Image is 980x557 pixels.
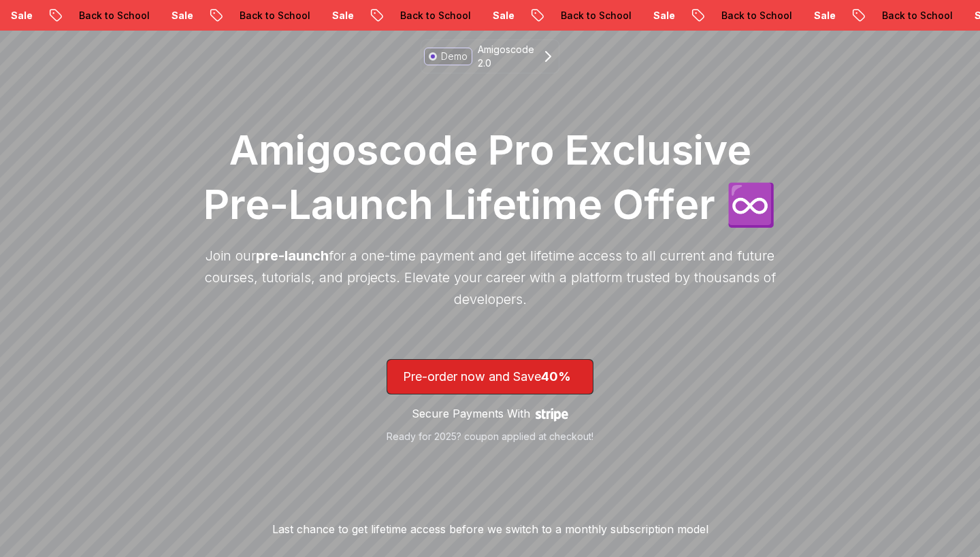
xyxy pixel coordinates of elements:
span: 40% [541,369,571,384]
p: Sale [642,9,686,22]
p: Join our for a one-time payment and get lifetime access to all current and future courses, tutori... [197,245,783,310]
p: Secure Payments With [412,405,530,422]
a: lifetime-access [387,359,593,443]
p: Sale [803,9,847,22]
a: DemoAmigoscode 2.0 [421,39,559,73]
span: pre-launch [256,248,329,264]
p: Back to School [68,9,161,22]
p: Amigoscode 2.0 [478,43,534,70]
p: Back to School [871,9,964,22]
p: Sale [161,9,204,22]
p: Back to School [710,9,803,22]
p: Back to School [550,9,642,22]
p: Back to School [229,9,321,22]
p: Last chance to get lifetime access before we switch to a monthly subscription model [272,521,708,537]
p: Sale [482,9,525,22]
p: Back to School [389,9,482,22]
p: Sale [321,9,365,22]
p: Ready for 2025? coupon applied at checkout! [387,430,593,443]
h1: Amigoscode Pro Exclusive Pre-Launch Lifetime Offer ♾️ [197,122,783,231]
p: Pre-order now and Save [403,367,577,386]
p: Demo [441,50,468,63]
